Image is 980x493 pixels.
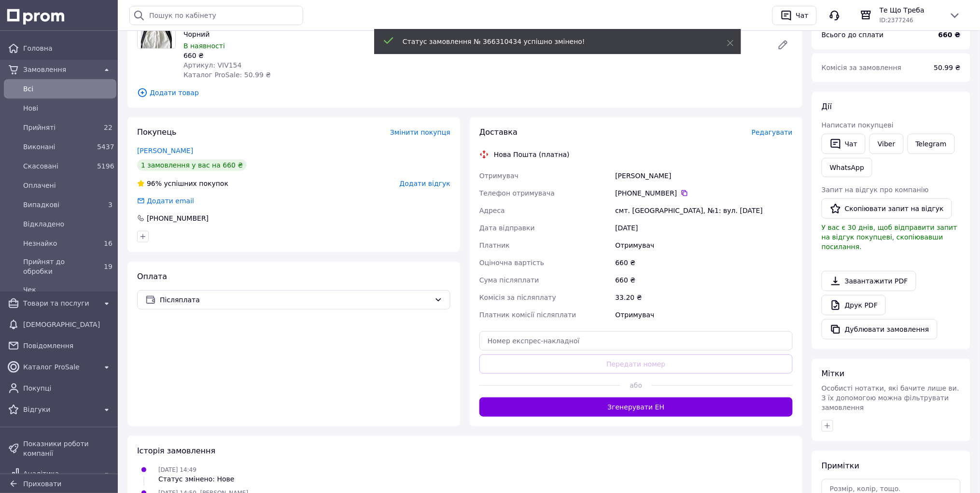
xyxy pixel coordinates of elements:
[97,143,114,151] span: 5437
[137,87,793,98] span: Додати товар
[822,271,916,291] a: Завантажити PDF
[23,161,93,171] span: Скасовані
[23,123,93,132] span: Прийняті
[137,179,228,188] div: успішних покупок
[23,383,112,393] span: Покупці
[822,121,894,129] span: Написати покупцеві
[104,239,112,247] span: 16
[183,42,225,50] span: В наявності
[23,469,97,479] span: Аналітика
[23,439,112,458] span: Показники роботи компанії
[822,461,859,470] span: Примітки
[403,37,703,46] div: Статус замовлення № 366310434 успішно змінено!
[773,35,793,55] a: Редагувати
[23,239,93,248] span: Незнайко
[752,128,793,136] span: Редагувати
[479,172,518,180] span: Отримувач
[23,341,112,351] span: Повідомлення
[934,64,961,71] span: 50.99 ₴
[614,306,795,324] div: Отримувач
[822,198,952,219] button: Скопіювати запит на відгук
[158,466,196,473] span: [DATE] 14:49
[880,17,913,24] span: ID: 2377246
[479,276,539,284] span: Сума післяплати
[822,102,832,111] span: Дії
[23,285,112,295] span: Чек
[794,8,811,23] div: Чат
[129,6,303,25] input: Пошук по кабінету
[160,295,431,305] span: Післяплата
[614,237,795,254] div: Отримувач
[822,31,884,39] span: Всього до сплати
[146,213,210,223] div: [PHONE_NUMBER]
[183,51,381,60] div: 660 ₴
[491,150,572,159] div: Нова Пошта (платна)
[616,188,793,198] div: [PHONE_NUMBER]
[23,480,61,488] span: Приховати
[183,29,381,39] div: Чорний
[614,254,795,271] div: 660 ₴
[136,196,195,206] div: Додати email
[614,167,795,184] div: [PERSON_NAME]
[108,201,112,209] span: 3
[23,257,93,276] span: Прийнят до обробки
[822,64,902,71] span: Комісія за замовлення
[869,134,903,154] a: Viber
[938,31,961,39] b: 660 ₴
[822,369,845,378] span: Мітки
[137,159,247,171] div: 1 замовлення у вас на 660 ₴
[822,295,886,315] a: Друк PDF
[104,124,112,131] span: 22
[479,241,510,249] span: Платник
[822,384,959,411] span: Особисті нотатки, які бачите лише ви. З їх допомогою можна фільтрувати замовлення
[614,219,795,237] div: [DATE]
[137,272,167,281] span: Оплата
[23,200,93,210] span: Випадкові
[908,134,955,154] a: Telegram
[23,362,97,372] span: Каталог ProSale
[479,311,576,319] span: Платник комісії післяплати
[137,446,215,455] span: Історія замовлення
[822,224,957,251] span: У вас є 30 днів, щоб відправити запит на відгук покупцеві, скопіювавши посилання.
[97,162,114,170] span: 5196
[147,180,162,187] span: 96%
[822,134,866,154] button: Чат
[479,207,505,214] span: Адреса
[400,180,450,187] span: Додати відгук
[23,181,112,190] span: Оплачені
[614,271,795,289] div: 660 ₴
[614,289,795,306] div: 33.20 ₴
[880,5,941,15] span: Те Що Треба
[479,189,555,197] span: Телефон отримувача
[23,65,97,74] span: Замовлення
[104,263,112,270] span: 19
[23,103,112,113] span: Нові
[183,71,271,79] span: Каталог ProSale: 50.99 ₴
[772,6,817,25] button: Чат
[23,84,112,94] span: Всi
[822,158,872,177] a: WhatsApp
[479,397,793,417] button: Згенерувати ЕН
[146,196,195,206] div: Додати email
[620,380,652,390] span: або
[822,186,929,194] span: Запит на відгук про компанію
[23,405,97,414] span: Відгуки
[479,331,793,351] input: Номер експрес-накладної
[23,219,112,229] span: Відкладено
[137,127,177,137] span: Покупець
[614,202,795,219] div: смт. [GEOGRAPHIC_DATA], №1: вул. [DATE]
[158,474,235,484] div: Статус змінено: Нове
[822,319,938,339] button: Дублювати замовлення
[479,127,518,137] span: Доставка
[23,320,112,329] span: [DEMOGRAPHIC_DATA]
[23,43,112,53] span: Головна
[23,142,93,152] span: Виконані
[183,61,242,69] span: Артикул: VIV154
[23,298,97,308] span: Товари та послуги
[390,128,450,136] span: Змінити покупця
[479,224,535,232] span: Дата відправки
[479,294,556,301] span: Комісія за післяплату
[137,147,193,155] a: [PERSON_NAME]
[479,259,544,267] span: Оціночна вартість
